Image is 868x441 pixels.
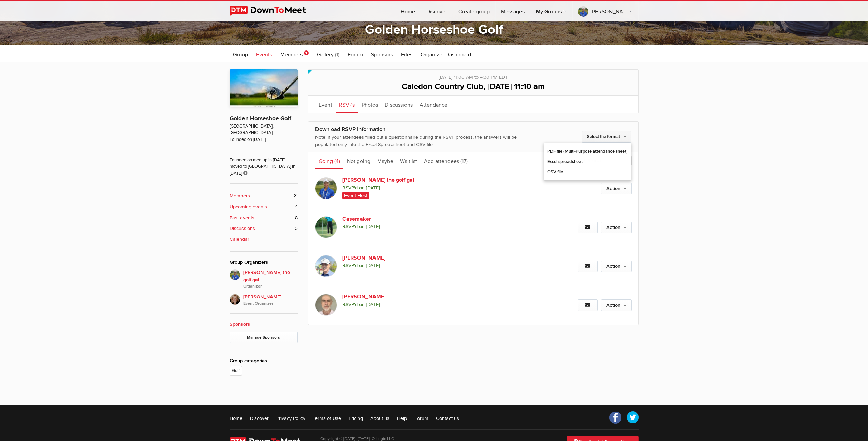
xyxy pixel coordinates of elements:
span: Founded on [DATE] [230,136,298,143]
span: RSVP'd on [342,184,537,192]
span: [PERSON_NAME] [243,293,298,307]
a: Past events 8 [230,214,298,222]
a: Forum [344,45,366,62]
i: [DATE] [366,185,380,191]
a: Terms of Use [313,415,341,422]
span: 4 [295,203,298,211]
a: Facebook [609,411,622,424]
span: RSVP'd on [342,301,537,308]
a: Create group [453,1,495,21]
a: RSVPs [336,96,358,113]
a: Upcoming events 4 [230,203,298,211]
img: DownToMeet [230,6,317,16]
a: Discover [250,415,269,422]
a: [PERSON_NAME] [342,293,459,301]
b: Discussions [230,225,255,232]
span: Caledon Country Club, [DATE] 11:10 am [402,82,545,91]
img: Greg Mais [315,294,337,316]
span: [PERSON_NAME] the golf gal [243,269,298,290]
div: Note: If your attendees filled out a questionnaire during the RSVP process, the answers will be p... [315,134,537,148]
a: Action [601,222,632,233]
a: Golden Horseshoe Golf [365,22,503,38]
img: Mike N [315,255,337,277]
img: Casemaker [315,216,337,238]
a: Home [230,415,242,422]
span: Group [233,51,248,58]
span: Files [401,51,412,58]
span: Sponsors [371,51,393,58]
img: Beth the golf gal [230,269,240,280]
a: Action [601,261,632,272]
a: Add attendees (17) [421,152,471,169]
a: Attendance [416,96,451,113]
a: Maybe [374,152,397,169]
b: Past events [230,214,254,222]
a: Sponsors [368,45,396,62]
b: Members [230,192,250,200]
i: Organizer [243,283,298,290]
a: Photos [358,96,381,113]
a: Forum [414,415,428,422]
a: Twitter [627,411,639,424]
a: Waitlist [397,152,421,169]
a: Privacy Policy [276,415,305,422]
span: 1 [304,50,309,55]
a: [PERSON_NAME] the golf gal [342,176,459,184]
a: PDF file (Multi-Purpose attendance sheet) [544,146,631,157]
img: Golden Horseshoe Golf [230,69,298,107]
a: Excel spreadsheet [544,157,631,167]
div: Download RSVP Information [315,125,537,134]
span: (17) [460,158,468,165]
img: Caroline Nesbitt [230,294,240,305]
span: [GEOGRAPHIC_DATA], [GEOGRAPHIC_DATA] [230,123,298,136]
span: 0 [295,225,298,232]
div: Group Organizers [230,259,298,266]
a: Files [398,45,416,62]
span: Gallery [317,51,334,58]
a: Organizer Dashboard [417,45,474,62]
a: [PERSON_NAME] [342,254,459,262]
a: Action [601,183,632,194]
a: Event [315,96,336,113]
a: Members 1 [277,45,312,62]
b: Calendar [230,236,249,243]
a: Members 21 [230,192,298,200]
a: [PERSON_NAME] the golf gal [573,1,638,21]
a: [PERSON_NAME]Event Organizer [230,290,298,307]
div: [DATE] 11:00 AM to 4:30 PM EDT [315,70,632,81]
a: Golden Horseshoe Golf [230,115,291,122]
a: Help [397,415,407,422]
a: About us [370,415,389,422]
span: Founded on meetup in [DATE], moved to [GEOGRAPHIC_DATA] in [DATE] [230,150,298,177]
img: Beth the golf gal [315,177,337,199]
a: Not going [343,152,374,169]
a: Home [395,1,421,21]
a: [PERSON_NAME] the golf galOrganizer [230,269,298,290]
a: Gallery (1) [313,45,343,62]
a: Discussions [381,96,416,113]
a: Messages [496,1,530,21]
span: (4) [334,158,340,165]
div: Group categories [230,357,298,365]
a: Calendar [230,236,298,243]
a: My Groups [530,1,572,21]
b: Upcoming events [230,203,267,211]
a: Sponsors [230,321,250,327]
a: Contact us [436,415,459,422]
i: [DATE] [366,224,380,230]
a: Action [601,299,632,311]
a: Discover [421,1,453,21]
a: Discussions 0 [230,225,298,232]
span: Forum [348,51,363,58]
span: (1) [335,51,339,58]
a: Manage Sponsors [230,332,298,343]
span: Organizer Dashboard [421,51,471,58]
span: Event Host [342,192,370,199]
i: [DATE] [366,302,380,307]
a: Events [253,45,276,62]
i: Event Organizer [243,300,298,307]
i: [DATE] [366,263,380,268]
span: Events [256,51,272,58]
a: CSV file [544,167,631,177]
a: Going (4) [315,152,343,169]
